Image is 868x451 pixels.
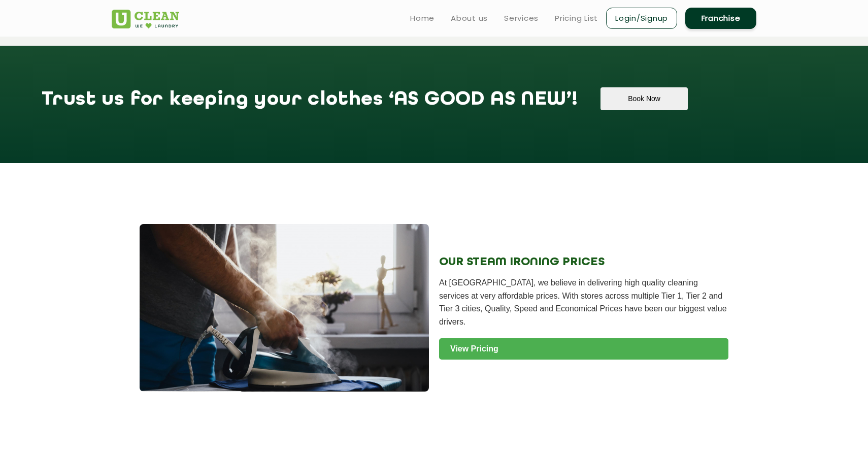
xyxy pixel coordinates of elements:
img: Steam Press Service [140,224,429,392]
a: Home [410,12,435,24]
a: Franchise [685,8,756,29]
a: Pricing List [555,12,598,24]
a: Login/Signup [606,8,677,29]
button: Book Now [600,87,687,110]
a: Services [504,12,539,24]
h1: Trust us for keeping your clothes ‘AS GOOD AS NEW’! [42,87,578,121]
p: At [GEOGRAPHIC_DATA], we believe in delivering high quality cleaning services at very affordable ... [439,276,728,328]
a: View Pricing [439,338,728,360]
img: UClean Laundry and Dry Cleaning [112,10,179,28]
h2: OUR STEAM IRONING PRICES [439,255,728,269]
a: About us [451,12,488,24]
